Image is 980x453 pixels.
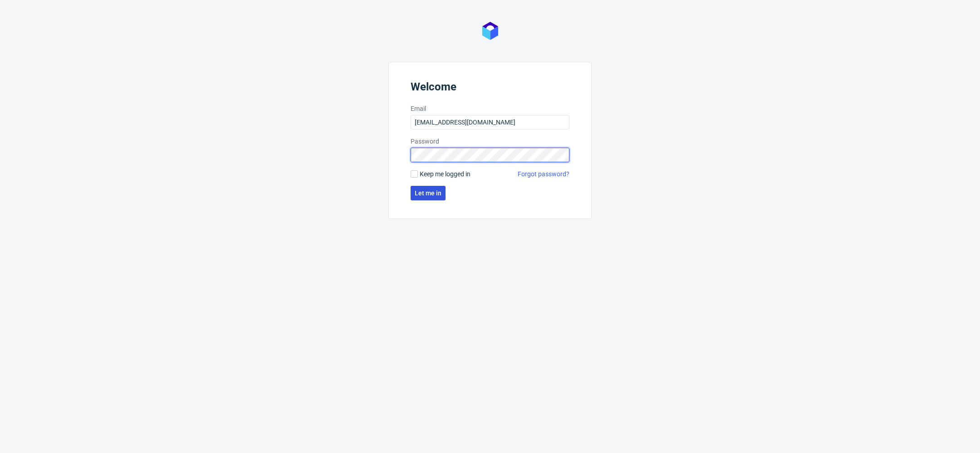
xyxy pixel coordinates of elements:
[411,186,446,200] button: Let me in
[411,104,569,113] label: Email
[411,137,569,146] label: Password
[518,169,569,179] a: Forgot password?
[411,115,569,129] input: you@youremail.com
[411,80,569,97] header: Welcome
[420,169,470,179] span: Keep me logged in
[415,190,441,196] span: Let me in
